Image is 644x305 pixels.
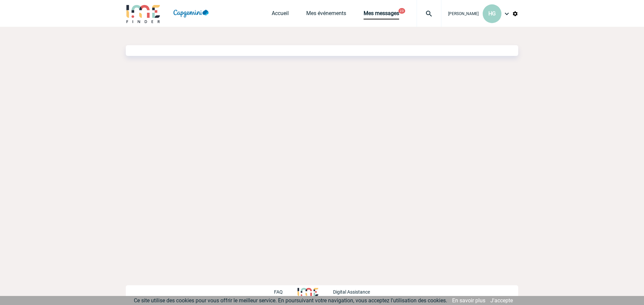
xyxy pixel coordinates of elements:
[272,10,289,19] a: Accueil
[274,288,298,295] a: FAQ
[298,288,318,296] img: http://www.idealmeetingsevents.fr/
[448,11,479,16] span: [PERSON_NAME]
[134,297,447,304] span: Ce site utilise des cookies pour vous offrir le meilleur service. En poursuivant votre navigation...
[274,289,283,295] p: FAQ
[333,289,370,295] p: Digital Assistance
[490,297,513,304] a: J'accepte
[452,297,485,304] a: En savoir plus
[306,10,346,19] a: Mes événements
[398,8,405,14] button: 23
[488,10,496,17] span: HG
[126,4,161,23] img: IME-Finder
[364,10,399,19] a: Mes messages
